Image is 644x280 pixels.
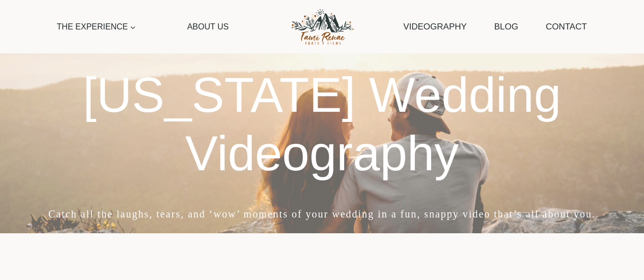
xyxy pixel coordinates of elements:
h1: [US_STATE] Wedding Videography [24,66,620,182]
a: Contact [541,14,592,40]
a: The Experience [52,15,141,38]
nav: Primary [52,15,234,38]
nav: Secondary [398,14,592,40]
span: The Experience [57,20,136,34]
a: Blog [489,14,524,40]
a: About Us [182,15,234,38]
h4: Catch all the laughs, tears, and ‘wow’ moments of your wedding in a fun, snappy video that’s all ... [24,207,620,221]
a: Videography [398,14,472,40]
img: Tami Renae Photo & Films Logo [280,6,364,48]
